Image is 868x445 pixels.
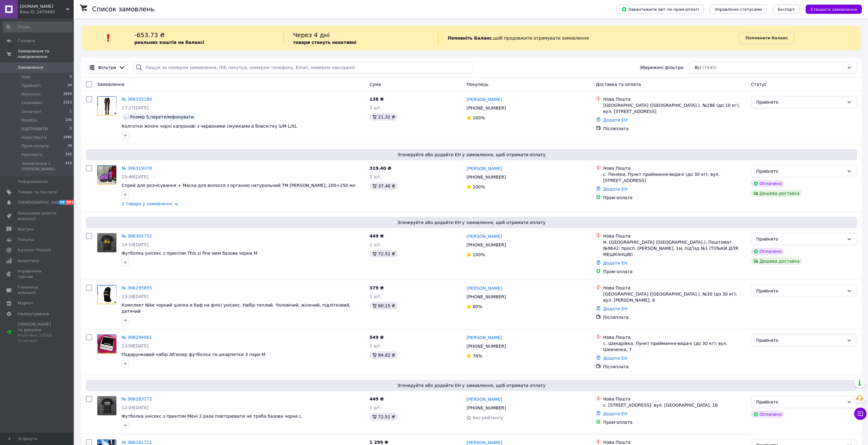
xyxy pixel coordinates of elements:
span: 60% [473,304,482,309]
div: Прийнято [756,99,844,106]
span: Налаштування [18,311,49,317]
span: 138 ₴ [370,97,384,102]
span: Збережені фільтри: [640,64,684,71]
div: с. Шандрівка, Пункт приймання-видачі (до 30 кг): вул. Шевченка, 7 [603,340,746,353]
span: Виконані [21,91,41,97]
input: Пошук за номером замовлення, ПІБ покупця, номером телефону, Email, номером накладної [133,61,473,74]
span: 13:18[DATE] [122,294,149,299]
a: Футболка унісекс з принтом This si fine мем базова чорна M [122,251,257,256]
span: 0 [70,74,72,80]
div: Нова Пошта [603,285,746,291]
div: 84.82 ₴ [370,351,398,359]
img: Фото товару [97,396,116,415]
div: [GEOGRAPHIC_DATA] ([GEOGRAPHIC_DATA].), №286 (до 10 кг): вул. [STREET_ADDRESS] [603,102,746,114]
a: [PERSON_NAME] [466,233,502,239]
div: Ваш ID: 2670400 [20,9,74,15]
div: 60.15 ₴ [370,302,398,309]
span: Експорт [778,7,795,12]
span: 1 шт. [370,405,382,410]
span: 1 [70,109,72,114]
span: Згенеруйте або додайте ЕН у замовлення, щоб отримати оплату [88,152,854,158]
span: 100% [473,184,485,189]
span: 1 шт. [370,343,382,348]
span: 206 [65,118,72,123]
span: ВІДПРАВИТИ [21,126,48,132]
div: Нова Пошта [603,233,746,239]
span: Статус [751,82,767,87]
div: Оплачено [751,180,784,187]
h1: Список замовлень [92,6,154,13]
span: Покупець [466,82,488,87]
a: Фото товару [97,396,117,416]
span: [DEMOGRAPHIC_DATA] [18,200,63,205]
img: Фото товару [97,233,116,252]
img: :speech_balloon: [124,114,129,119]
button: Створити замовлення [806,5,862,14]
div: Prom мікс 10000 (3 місяці) [18,333,57,344]
div: Нова Пошта [603,334,746,340]
a: Колготки жіночі чорні капронові з червоними смужками в блискітку S/M L/XL [122,124,297,129]
a: [PERSON_NAME] [466,396,502,402]
b: реальних коштів на балансі [134,40,204,45]
span: 100% [473,115,485,120]
a: Фото товару [97,334,117,354]
button: Управління статусами [710,5,767,14]
button: Чат з покупцем [854,408,866,420]
span: Розмір S,перетелефонувати [130,114,194,119]
span: 1 299 ₴ [370,440,388,445]
a: Додати ЕН [603,356,628,361]
span: [PHONE_NUMBER] [466,106,506,110]
a: № 366261711 [122,440,152,445]
span: 78% [473,354,482,358]
a: Подарунковий набір Аб'юзер футболка та шкарпетки 3 пари M [122,352,265,357]
a: № 366283172 [122,397,152,401]
a: [PERSON_NAME] [466,285,502,291]
span: Каталог ProSale [18,247,51,253]
a: Додати ЕН [603,306,628,311]
img: Фото товару [97,335,116,354]
span: droptape.store [20,4,66,9]
b: Поповніть Баланс [448,36,492,41]
div: Прийнято [756,337,844,344]
span: 319.40 ₴ [370,166,391,171]
b: Поповнити баланс [745,36,788,40]
span: Управління сайтом [18,269,57,280]
span: Rozetka [21,118,37,123]
div: 37.40 ₴ [370,182,398,190]
span: 39 [68,143,72,149]
span: Маркет [18,300,33,306]
div: Пром-оплата [603,419,746,425]
a: Додати ЕН [603,411,628,416]
div: м. [GEOGRAPHIC_DATA] ([GEOGRAPHIC_DATA].), Поштомат №9642: просп. [PERSON_NAME], 1м, під'їзд №1 (... [603,239,746,257]
img: :exclamation: [104,33,113,43]
span: Замовлення з [PERSON_NAME] [21,161,65,172]
span: Спрей для розчісування + Маска для волосся з органою натуральний ТМ [PERSON_NAME], 200+250 мл [122,183,356,188]
span: Фільтри [98,64,116,71]
span: Показники роботи компанії [18,211,57,222]
span: [PHONE_NUMBER] [466,242,506,247]
span: Згенеруйте або додайте ЕН у замовлення, щоб отримати оплату [88,219,854,226]
span: Укрпошта [21,152,42,157]
span: 1 шт. [370,242,382,247]
span: 99 [58,200,65,205]
span: Cума [370,82,381,87]
a: Фото товару [97,285,117,304]
span: Комплект Nike чорний шапка и баф на флісі унісекс. Набір теплий. Чоловічий, жіночий, підлітковий,... [122,303,351,314]
span: 2 шт. [370,174,382,179]
span: [PHONE_NUMBER] [466,344,506,349]
span: 99+ [65,200,76,205]
span: Замовлення та повідомлення [18,48,74,60]
span: Завантажити звіт по пром-оплаті [621,6,699,12]
img: Фото товару [97,165,116,184]
span: Прийняті [21,83,41,88]
a: № 366319370 [122,166,152,171]
span: Товари та послуги [18,189,57,195]
span: Нові [21,74,30,80]
div: Пром-оплата [603,195,746,201]
span: [PHONE_NUMBER] [466,405,506,410]
a: Додати ЕН [603,187,628,192]
div: Прийнято [756,168,844,175]
a: № 366305732 [122,234,152,238]
span: 2 шт. [370,105,382,110]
